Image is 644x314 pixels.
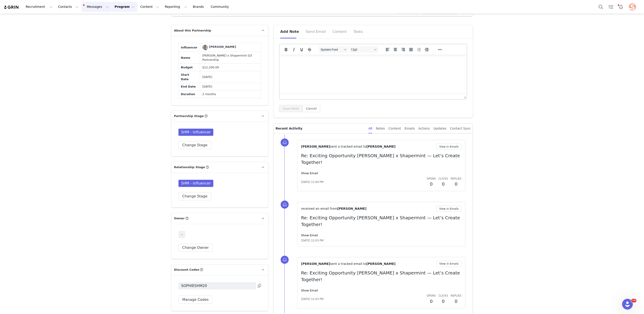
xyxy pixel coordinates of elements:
div: Content [388,124,401,134]
button: Contacts [55,2,81,12]
td: Duration [179,90,200,98]
span: Send Email [306,29,326,34]
span: sent a tracked email to [330,262,366,266]
h2: 0 [439,298,448,305]
p: Re: Exciting Opportunity [PERSON_NAME] x Shapermint — Let’s Create Together! [301,270,462,283]
span: Owner [174,216,185,221]
span: Add Note [280,29,299,34]
p: Re: Exciting Opportunity [PERSON_NAME] x Shapermint — Let’s Create Together! [301,152,462,166]
span: System Font [321,48,343,51]
span: 12pt [351,48,373,51]
span: [PERSON_NAME] [337,207,366,210]
div: Press the Up and Down arrow keys to resize the editor. [462,94,467,99]
span: SOPHIESHM20 [181,283,207,289]
span: Clicks [439,177,448,180]
button: Align center [392,46,399,53]
button: Change Owner [178,244,213,252]
div: Actions [418,124,430,134]
button: View in Emails [436,144,462,150]
span: Replies [451,177,462,180]
a: Show Email [301,172,318,175]
img: Sophie Lait [202,45,208,50]
button: Search [596,2,606,12]
span: Content [333,29,347,34]
button: Messages [81,2,112,12]
a: Community [208,2,234,12]
td: [DATE] [200,83,261,90]
span: received an email from [301,207,337,210]
span: Discount Codes [174,268,199,272]
span: Tasks [354,29,363,34]
div: Updates [433,124,446,134]
p: Recent Activity [275,124,365,133]
td: End Date [179,83,200,90]
td: Name [179,52,200,64]
span: [PERSON_NAME] [301,145,330,148]
a: Tasks [606,2,616,12]
button: Align left [384,46,391,53]
a: Brands [190,2,208,12]
button: Notifications [616,2,626,12]
div: [PERSON_NAME] [209,45,236,49]
span: [PERSON_NAME] [366,262,395,266]
button: Program [112,2,137,12]
button: Underline [298,46,305,53]
td: [DATE] [200,71,261,83]
button: Align right [399,46,407,53]
span: Clicks [439,294,448,297]
button: Change Stage [178,141,211,149]
div: Contact Sync [450,124,471,134]
img: grin logo [4,5,19,9]
a: Show Email [301,289,318,292]
button: Save Note [279,105,302,112]
div: Emails [405,124,415,134]
button: Content [138,2,162,12]
span: SHM - Influencer [178,129,213,136]
span: Relationship Stage [174,165,205,170]
h2: 0 [451,298,462,305]
span: Opens [427,294,436,297]
td: Influencer [179,43,200,52]
button: Reporting [162,2,190,12]
span: [DATE] 12:04 PM [301,180,323,184]
button: Justify [407,46,415,53]
button: View in Emails [436,261,462,267]
button: Strikethrough [306,46,313,53]
iframe: Intercom live chat [622,299,633,310]
span: Replies [451,294,462,297]
td: [PERSON_NAME] x Shapermint Q3 Partnership [200,52,261,64]
span: sent a tracked email to [330,145,366,148]
a: [PERSON_NAME] [202,45,236,50]
button: Recruitment [23,2,55,12]
button: Increase indent [423,46,430,53]
a: Show Email [301,234,318,237]
button: Reveal or hide additional toolbar items [436,46,444,53]
button: Change Stage [178,192,211,200]
p: Re: Exciting Opportunity [PERSON_NAME] x Shapermint — Let’s Create Together! [301,214,462,228]
h2: 0 [427,298,436,305]
div: All [369,124,372,134]
h2: 0 [427,181,436,187]
span: $12,200.00 [202,66,219,69]
td: Budget [179,64,200,71]
button: Fonts [319,46,348,53]
td: Start Date [179,71,200,83]
span: [DATE] 12:03 PM [301,239,323,243]
span: [PERSON_NAME] [301,262,330,266]
button: Decrease indent [415,46,423,53]
td: 2 months [200,90,261,98]
button: Cancel [302,105,320,112]
img: f99a58a2-e820-49b2-b1c6-889a8229352e.jpeg [629,3,636,10]
div: Notes [376,124,385,134]
h2: 0 [439,181,448,187]
span: 10 [631,299,636,302]
button: Italic [290,46,298,53]
button: Manage Codes [178,296,212,304]
h2: 0 [451,181,462,187]
button: Font sizes [349,46,378,53]
button: Bold [282,46,290,53]
span: - [178,231,185,238]
span: [PERSON_NAME] [366,145,395,148]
